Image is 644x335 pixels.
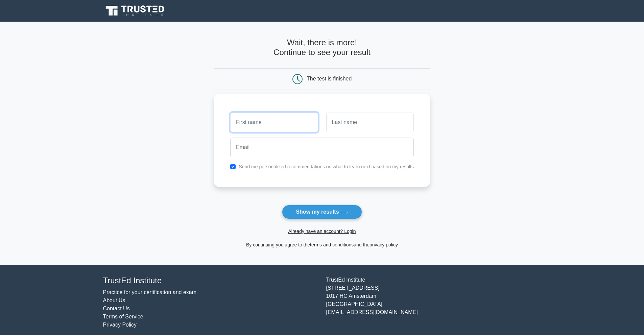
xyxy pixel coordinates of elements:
[103,276,318,286] h4: TrustEd Institute
[282,205,362,219] button: Show my results
[310,242,354,247] a: terms and conditions
[369,242,398,247] a: privacy policy
[239,164,414,169] label: Send me personalized recommendations on what to learn next based on my results
[103,306,130,311] a: Contact Us
[322,276,545,329] div: TrustEd Institute [STREET_ADDRESS] 1017 HC Amsterdam [GEOGRAPHIC_DATA] [EMAIL_ADDRESS][DOMAIN_NAME]
[230,138,414,157] input: Email
[103,322,137,328] a: Privacy Policy
[210,241,434,249] div: By continuing you agree to the and the
[103,314,143,319] a: Terms of Service
[103,297,125,303] a: About Us
[214,38,430,57] h4: Wait, there is more! Continue to see your result
[307,76,352,81] div: The test is finished
[103,289,197,295] a: Practice for your certification and exam
[230,113,318,132] input: First name
[288,229,356,234] a: Already have an account? Login
[326,113,414,132] input: Last name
